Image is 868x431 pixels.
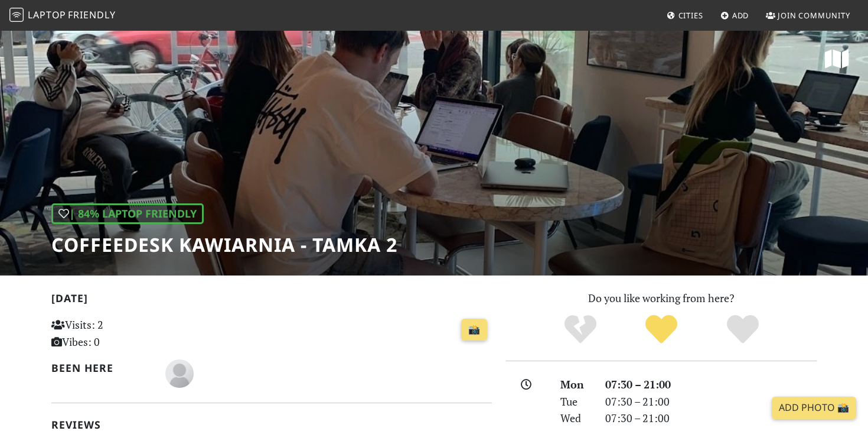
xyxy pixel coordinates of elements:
div: 07:30 – 21:00 [598,410,824,427]
a: Add [716,5,754,26]
a: Add Photo 📸 [772,397,856,419]
img: LaptopFriendly [9,8,24,22]
a: Cities [662,5,708,26]
div: Wed [553,410,598,427]
div: 07:30 – 21:00 [598,376,824,393]
p: Visits: 2 Vibes: 0 [51,316,189,351]
div: | 84% Laptop Friendly [51,203,204,224]
span: Friendly [68,8,115,21]
span: Add [732,10,749,21]
h2: [DATE] [51,292,492,309]
div: Definitely! [702,313,784,346]
a: 📸 [461,319,487,341]
span: Join Community [778,10,850,21]
h1: Coffeedesk Kawiarnia - Tamka 2 [51,234,397,256]
span: Weronika Jablonska [165,365,194,380]
div: Yes [621,313,702,346]
span: Laptop [28,8,66,21]
div: No [540,313,621,346]
a: LaptopFriendly LaptopFriendly [9,5,116,26]
a: Join Community [761,5,855,26]
span: Cities [678,10,703,21]
h2: Reviews [51,419,492,431]
div: Tue [553,393,598,410]
h2: Been here [51,362,151,374]
div: Mon [553,376,598,393]
div: 07:30 – 21:00 [598,393,824,410]
p: Do you like working from here? [506,290,817,307]
img: blank-535327c66bd565773addf3077783bbfce4b00ec00e9fd257753287c682c7fa38.png [165,359,194,388]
